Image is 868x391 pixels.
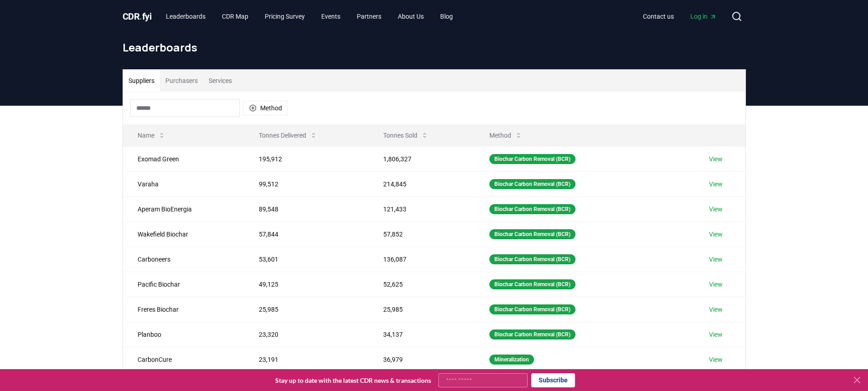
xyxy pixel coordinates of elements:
button: Name [130,126,173,144]
td: Aperam BioEnergia [123,196,244,221]
a: About Us [390,8,431,25]
div: Mineralization [489,355,534,365]
div: Biochar Carbon Removal (BCR) [489,279,575,289]
h1: Leaderboards [123,40,746,55]
td: Planboo [123,322,244,347]
button: Method [482,126,529,144]
div: Biochar Carbon Removal (BCR) [489,229,575,239]
a: Partners [349,8,389,25]
button: Purchasers [160,70,203,92]
td: 136,087 [369,247,474,272]
button: Suppliers [123,70,160,92]
td: 25,985 [244,297,369,322]
nav: Main [636,8,724,25]
a: View [709,280,723,289]
td: Freres Biochar [123,297,244,322]
div: Biochar Carbon Removal (BCR) [489,154,575,164]
a: View [709,330,723,339]
div: Biochar Carbon Removal (BCR) [489,179,575,189]
a: View [709,180,723,189]
button: Services [203,70,237,92]
div: Biochar Carbon Removal (BCR) [489,204,575,214]
td: CarbonCure [123,347,244,372]
td: 57,852 [369,221,474,247]
button: Tonnes Delivered [252,126,324,144]
span: . [139,11,142,22]
a: View [709,230,723,239]
div: Biochar Carbon Removal (BCR) [489,254,575,264]
nav: Main [159,8,460,25]
span: CDR fyi [123,11,152,22]
td: Wakefield Biochar [123,221,244,247]
a: Contact us [636,8,681,25]
td: 23,320 [244,322,369,347]
a: Log in [683,8,724,25]
td: 49,125 [244,272,369,297]
td: 214,845 [369,171,474,196]
a: CDR.fyi [123,10,152,23]
td: 34,137 [369,322,474,347]
td: 89,548 [244,196,369,221]
a: Leaderboards [159,8,213,25]
td: Carboneers [123,247,244,272]
div: Biochar Carbon Removal (BCR) [489,304,575,314]
td: 23,191 [244,347,369,372]
td: 57,844 [244,221,369,247]
td: 53,601 [244,247,369,272]
a: Events [314,8,348,25]
td: Pacific Biochar [123,272,244,297]
button: Tonnes Sold [376,126,436,144]
td: 25,985 [369,297,474,322]
div: Biochar Carbon Removal (BCR) [489,329,575,340]
td: 52,625 [369,272,474,297]
a: CDR Map [215,8,256,25]
td: Exomad Green [123,146,244,171]
a: View [709,355,723,364]
a: View [709,205,723,214]
td: 121,433 [369,196,474,221]
td: Varaha [123,171,244,196]
a: View [709,305,723,314]
a: View [709,154,723,164]
button: Method [243,101,288,115]
td: 99,512 [244,171,369,196]
a: Pricing Survey [257,8,312,25]
span: Log in [690,12,717,21]
a: Blog [433,8,460,25]
td: 195,912 [244,146,369,171]
td: 1,806,327 [369,146,474,171]
a: View [709,255,723,264]
td: 36,979 [369,347,474,372]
